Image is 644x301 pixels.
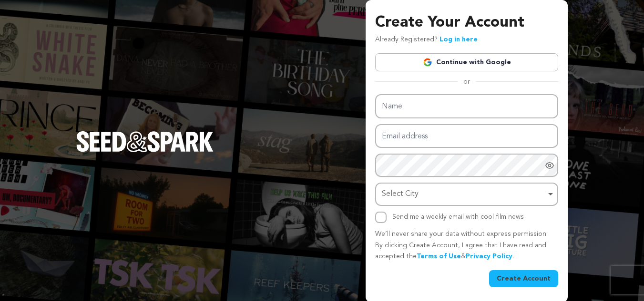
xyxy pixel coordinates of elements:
[440,36,478,43] a: Log in here
[76,131,214,171] a: Seed&Spark Homepage
[423,58,432,67] img: Google logo
[392,214,524,220] label: Send me a weekly email with cool film news
[489,270,558,287] button: Create Account
[375,53,558,71] a: Continue with Google
[375,94,558,118] input: Name
[375,124,558,148] input: Email address
[76,131,214,152] img: Seed&Spark Logo
[545,161,554,170] a: Show password as plain text. Warning: this will display your password on the screen.
[466,253,512,260] a: Privacy Policy
[375,34,478,46] p: Already Registered?
[417,253,461,260] a: Terms of Use
[375,11,558,34] h3: Create Your Account
[458,77,476,87] span: or
[382,187,546,201] div: Select City
[375,229,558,262] p: We’ll never share your data without express permission. By clicking Create Account, I agree that ...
